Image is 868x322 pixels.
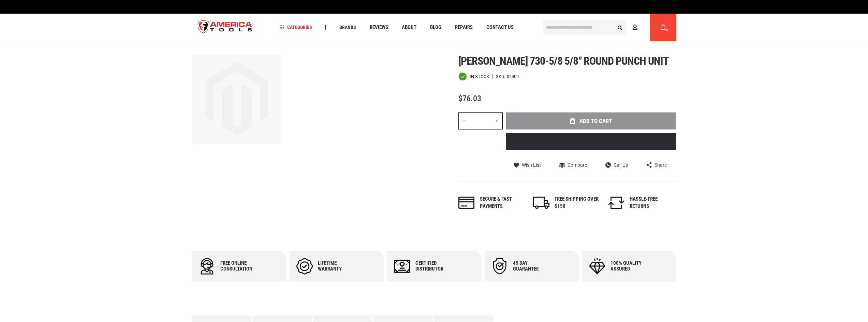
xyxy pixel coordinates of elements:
div: FREE SHIPPING OVER $150 [555,196,599,210]
span: Categories [279,25,312,30]
a: Blog [427,23,444,32]
div: 100% quality assured [610,260,651,272]
div: Availability [458,72,489,81]
span: Wish List [522,163,541,167]
a: Contact Us [483,23,517,32]
a: Compare [559,162,587,168]
span: 0 [666,28,668,32]
div: 02409 [507,74,519,79]
a: Categories [276,23,315,32]
a: Reviews [367,23,391,32]
a: Brands [336,23,359,32]
span: Brands [339,25,356,30]
a: 0 [657,14,670,41]
div: 45 day Guarantee [513,260,554,272]
div: Secure & fast payments [480,196,524,210]
img: payments [458,197,475,209]
img: returns [608,197,624,209]
a: Call Us [605,162,628,168]
a: Repairs [452,23,476,32]
span: Repairs [455,25,473,30]
a: Wish List [514,162,541,168]
span: Reviews [370,25,388,30]
div: Certified Distributor [415,260,456,272]
img: shipping [533,197,549,209]
div: Lifetime warranty [318,260,359,272]
strong: SKU [496,74,507,79]
span: Contact Us [486,25,514,30]
span: In stock [470,74,489,79]
img: America Tools [192,15,258,40]
span: $76.03 [458,94,481,103]
span: Call Us [614,163,628,167]
a: About [399,23,420,32]
span: [PERSON_NAME] 730-5/8 5/8" round punch unit [458,55,669,67]
span: Share [654,163,667,167]
button: Search [614,21,627,34]
span: Blog [430,25,441,30]
div: HASSLE-FREE RETURNS [630,196,674,210]
img: main product photo [192,55,281,144]
div: Free online consultation [220,260,261,272]
span: About [402,25,416,30]
span: Compare [568,163,587,167]
a: store logo [192,15,258,40]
